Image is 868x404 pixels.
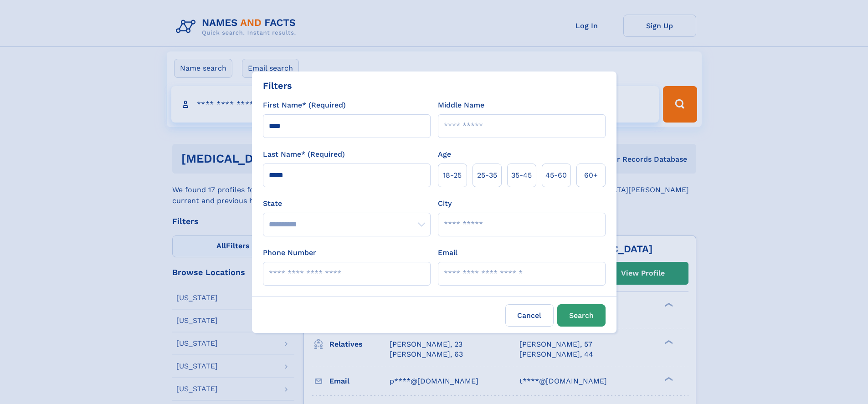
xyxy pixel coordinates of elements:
span: 18‑25 [443,170,462,181]
div: Filters [263,79,292,92]
label: Age [438,149,451,160]
label: First Name* (Required) [263,100,346,111]
label: City [438,198,452,209]
span: 45‑60 [545,170,567,181]
label: Phone Number [263,247,316,258]
label: State [263,198,431,209]
span: 25‑35 [477,170,497,181]
label: Middle Name [438,100,484,111]
label: Last Name* (Required) [263,149,345,160]
span: 60+ [584,170,598,181]
label: Email [438,247,457,258]
button: Search [557,304,606,327]
span: 35‑45 [511,170,532,181]
label: Cancel [505,304,554,327]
